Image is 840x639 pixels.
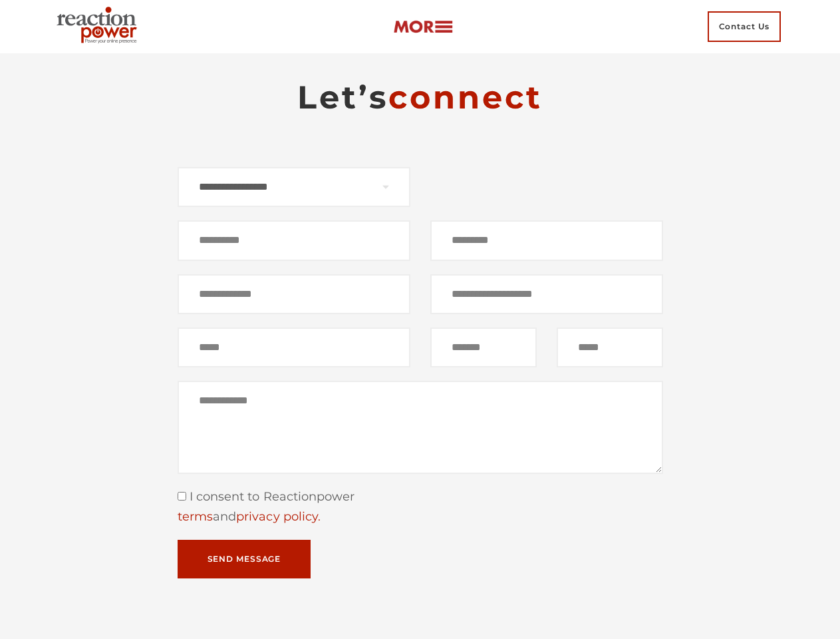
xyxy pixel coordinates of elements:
[393,19,453,35] img: more-btn.png
[178,509,213,524] a: terms
[186,489,355,504] span: I consent to Reactionpower
[178,540,311,578] button: Send Message
[236,509,321,524] a: privacy policy.
[178,167,663,579] form: Contact form
[388,78,543,116] span: connect
[208,555,281,563] span: Send Message
[51,3,148,51] img: Executive Branding | Personal Branding Agency
[178,77,663,117] h2: Let’s
[708,11,781,42] span: Contact Us
[178,507,663,527] div: and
